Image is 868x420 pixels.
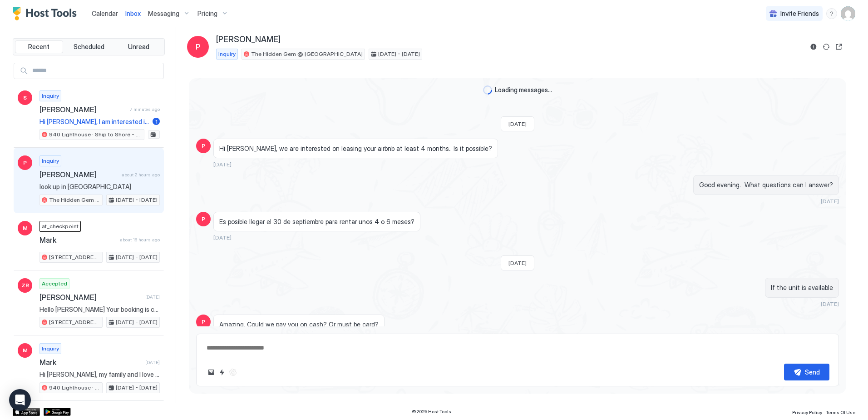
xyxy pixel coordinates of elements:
[805,367,820,377] div: Send
[833,41,844,52] button: Open reservation
[92,9,118,18] a: Calendar
[13,7,81,20] a: Host Tools Logo
[196,41,201,52] span: P
[202,318,205,326] span: P
[219,320,379,329] span: Amazing. Could we pay you on cash? Or must be card?
[114,40,163,53] button: Unread
[39,293,142,302] span: [PERSON_NAME]
[206,367,217,378] button: Upload image
[49,318,100,326] span: [STREET_ADDRESS] · [PERSON_NAME] Toes & Salty Kisses- Sleeps 4 - Close Beach
[49,130,142,139] span: 940 Lighthouse · Ship to Shore - Close to Beach
[699,181,833,189] span: Good evening. What questions can I answer?
[784,364,829,380] button: Send
[821,198,839,205] span: [DATE]
[120,237,160,243] span: about 16 hours ago
[826,410,855,415] span: Terms Of Use
[125,10,141,17] span: Inbox
[15,40,63,53] button: Recent
[841,6,855,21] div: User profile
[13,38,165,55] div: tab-group
[216,35,281,45] span: [PERSON_NAME]
[128,43,149,51] span: Unread
[792,410,822,415] span: Privacy Policy
[42,157,59,165] span: Inquiry
[219,218,414,226] span: Es posible llegar el 30 de septiembre para rentar unos 4 o 6 meses?
[808,41,819,52] button: Reservation information
[74,43,104,51] span: Scheduled
[9,389,31,411] div: Open Intercom Messenger
[122,172,160,178] span: about 2 hours ago
[42,280,67,288] span: Accepted
[23,224,28,232] span: M
[412,409,451,415] span: © 2025 Host Tools
[21,281,29,290] span: ZR
[219,145,492,153] span: Hi [PERSON_NAME], we are interested on leasing your airbnb at least 4 months.. Is it possible?
[39,170,118,179] span: [PERSON_NAME]
[28,43,49,51] span: Recent
[39,235,116,245] span: Mark
[495,86,552,94] span: Loading messages...
[116,253,158,261] span: [DATE] - [DATE]
[821,41,832,52] button: Sync reservation
[826,8,837,19] div: menu
[23,159,27,167] span: P
[116,196,158,204] span: [DATE] - [DATE]
[39,370,160,379] span: Hi [PERSON_NAME], my family and I love your place but it’s quite a bit above our budget because w...
[23,94,27,102] span: S
[483,85,492,95] div: loading
[23,346,28,355] span: M
[217,367,227,378] button: Quick reply
[145,294,160,300] span: [DATE]
[49,384,100,392] span: 940 Lighthouse · Ship to Shore - Close to Beach
[42,92,59,100] span: Inquiry
[218,50,236,58] span: Inquiry
[148,10,179,18] span: Messaging
[39,183,160,191] span: look up in [GEOGRAPHIC_DATA]
[213,234,232,241] span: [DATE]
[508,260,527,266] span: [DATE]
[771,284,833,292] span: If the unit is available
[92,10,118,17] span: Calendar
[39,358,142,367] span: Mark
[39,305,160,314] span: Hello [PERSON_NAME] Your booking is confirmed. We look forward to having you! The day before you ...
[49,196,100,204] span: The Hidden Gem @ [GEOGRAPHIC_DATA]
[116,318,158,326] span: [DATE] - [DATE]
[197,10,217,18] span: Pricing
[202,142,205,150] span: P
[29,63,163,79] input: Input Field
[378,50,420,58] span: [DATE] - [DATE]
[155,118,158,125] span: 1
[39,118,149,126] span: Hi [PERSON_NAME], I am interested in this Airbnb. My son attends school in [GEOGRAPHIC_DATA]. Wan...
[792,407,822,416] a: Privacy Policy
[508,120,527,127] span: [DATE]
[780,10,819,18] span: Invite Friends
[65,40,113,53] button: Scheduled
[130,106,160,112] span: 7 minutes ago
[125,9,141,18] a: Inbox
[213,161,232,168] span: [DATE]
[145,360,160,365] span: [DATE]
[42,345,59,353] span: Inquiry
[116,384,158,392] span: [DATE] - [DATE]
[44,408,71,416] a: Google Play Store
[42,222,79,230] span: at_checkpoint
[49,253,100,261] span: [STREET_ADDRESS] · [PERSON_NAME] Toes & Salty Kisses- Sleeps 4 - Close Beach
[13,408,40,416] a: App Store
[821,300,839,307] span: [DATE]
[202,215,205,223] span: P
[39,105,126,114] span: [PERSON_NAME]
[251,50,363,58] span: The Hidden Gem @ [GEOGRAPHIC_DATA]
[826,407,855,416] a: Terms Of Use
